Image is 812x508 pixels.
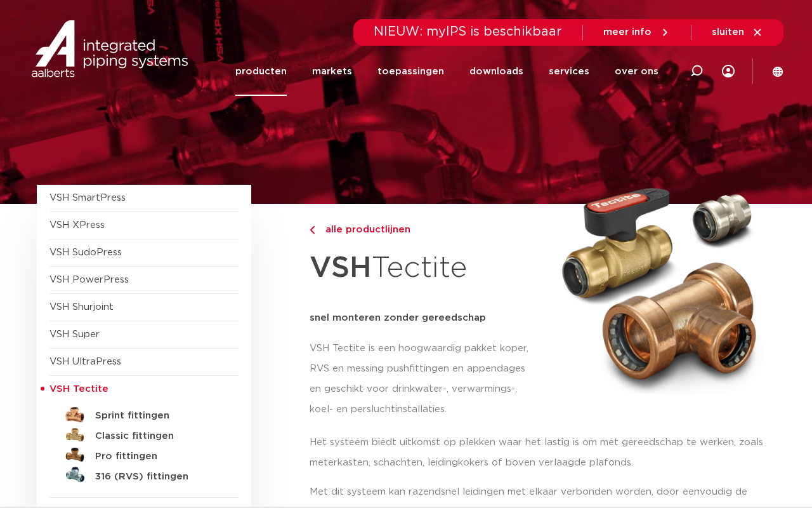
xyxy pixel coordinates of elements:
a: VSH UltraPress [49,357,121,366]
a: markets [312,47,352,96]
strong: snel monteren zonder gereedschap [310,313,486,323]
h1: Tectite [310,244,539,293]
a: over ons [615,47,658,96]
a: sluiten [712,27,763,38]
a: Pro fittingen [49,444,239,464]
p: VSH Tectite is een hoogwaardig pakket koper, RVS en messing pushfittingen en appendages en geschi... [310,338,539,420]
strong: VSH [310,253,372,283]
a: Classic fittingen [49,424,239,444]
span: alle productlijnen [318,225,410,234]
h5: Sprint fittingen [95,410,221,422]
a: Sprint fittingen [49,403,239,424]
div: my IPS [722,57,735,85]
a: producten [235,47,287,96]
span: VSH Tectite [49,384,108,394]
a: toepassingen [377,47,444,96]
span: sluiten [712,27,744,37]
a: VSH Super [49,330,100,339]
p: Het systeem biedt uitkomst op plekken waar het lastig is om met gereedschap te werken, zoals mete... [310,432,776,473]
img: chevron-right.svg [310,226,315,234]
h5: 316 (RVS) fittingen [95,471,221,483]
h5: Classic fittingen [95,431,221,442]
a: alle productlijnen [310,222,539,237]
a: meer info [603,27,671,38]
span: NIEUW: myIPS is beschikbaar [374,25,562,38]
a: services [549,47,589,96]
a: VSH SmartPress [49,193,126,203]
nav: Menu [235,47,658,96]
a: VSH PowerPress [49,275,129,284]
a: VSH SudoPress [49,248,122,257]
a: VSH XPress [49,220,105,230]
a: downloads [469,47,523,96]
span: meer info [603,27,652,37]
h5: Pro fittingen [95,451,221,462]
a: 316 (RVS) fittingen [49,464,239,485]
a: VSH Shurjoint [49,302,114,312]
